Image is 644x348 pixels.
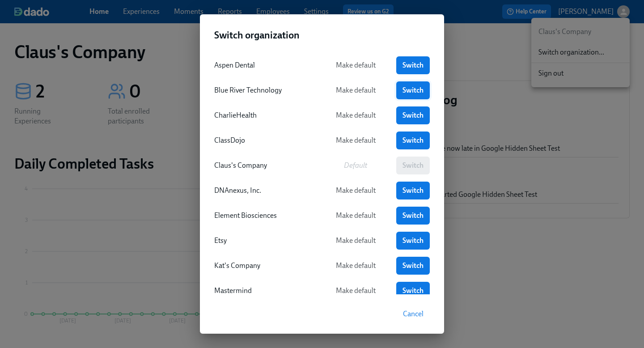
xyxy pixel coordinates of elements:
[322,56,389,74] button: Make default
[402,186,424,195] span: Switch
[214,161,315,170] div: Claus's Company
[328,111,383,120] span: Make default
[396,232,430,250] a: Switch
[328,136,383,145] span: Make default
[322,207,389,225] button: Make default
[214,29,430,42] h2: Switch organization
[402,136,424,145] span: Switch
[322,132,389,149] button: Make default
[322,81,389,99] button: Make default
[402,86,424,95] span: Switch
[396,106,430,124] a: Switch
[328,211,383,220] span: Make default
[214,110,315,120] div: CharlieHealth
[322,282,389,300] button: Make default
[396,207,430,225] a: Switch
[396,257,430,275] a: Switch
[396,56,430,74] a: Switch
[214,60,315,70] div: Aspen Dental
[328,186,383,195] span: Make default
[397,305,430,323] button: Cancel
[328,286,383,295] span: Make default
[322,232,389,250] button: Make default
[214,85,315,95] div: Blue River Technology
[402,211,424,220] span: Switch
[322,182,389,199] button: Make default
[328,61,383,70] span: Make default
[402,236,424,245] span: Switch
[396,182,430,199] a: Switch
[214,261,315,271] div: Kat's Company
[328,261,383,270] span: Make default
[402,61,424,70] span: Switch
[396,81,430,99] a: Switch
[328,236,383,245] span: Make default
[402,286,424,295] span: Switch
[322,257,389,275] button: Make default
[214,211,315,221] div: Element Biosciences
[322,106,389,124] button: Make default
[402,111,424,120] span: Switch
[214,136,315,145] div: ClassDojo
[403,310,424,318] span: Cancel
[396,132,430,149] a: Switch
[328,86,383,95] span: Make default
[214,236,315,246] div: Etsy
[214,186,315,195] div: DNAnexus, Inc.
[214,286,315,296] div: Mastermind
[396,282,430,300] a: Switch
[402,261,424,270] span: Switch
